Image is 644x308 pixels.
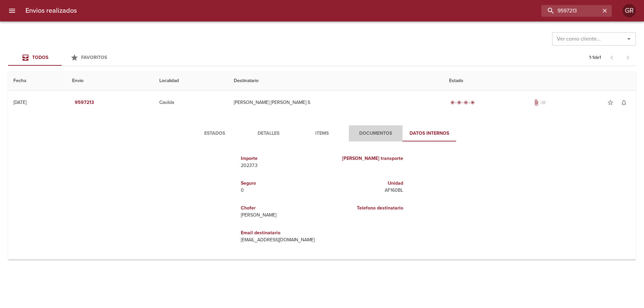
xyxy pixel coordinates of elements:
[450,101,454,105] span: radio_button_checked
[241,212,319,219] p: [PERSON_NAME]
[623,4,636,17] div: Abrir información de usuario
[589,54,601,61] p: 1 - 1 de 1
[75,99,94,107] em: 9597213
[13,100,26,105] div: [DATE]
[604,54,620,61] span: Pagina anterior
[192,129,237,138] span: Estados
[541,5,600,17] input: buscar
[617,96,631,109] button: Activar notificaciones
[8,71,67,90] th: Fecha
[8,50,115,66] div: Tabs Envios
[25,5,77,16] h6: Envios realizados
[241,229,319,237] h6: Email destinatario
[604,96,617,109] button: Agregar a favoritos
[246,129,291,138] span: Detalles
[32,55,48,60] span: Todos
[464,101,468,105] span: radio_button_checked
[241,187,319,194] p: 0
[624,34,634,44] button: Abrir
[241,204,319,212] h6: Chofer
[620,50,636,66] span: Pagina siguiente
[154,90,228,115] td: Casilda
[457,101,461,105] span: radio_button_checked
[325,204,403,212] h6: Telefono destinatario
[471,101,475,105] span: radio_button_checked
[228,90,443,115] td: [PERSON_NAME] [PERSON_NAME] S
[72,97,97,109] button: 9597213
[154,71,228,90] th: Localidad
[241,237,319,243] p: [EMAIL_ADDRESS][DOMAIN_NAME]
[621,99,627,106] span: notifications_none
[623,4,636,17] div: GR
[533,99,540,106] span: Tiene documentos adjuntos
[540,99,546,106] span: No tiene pedido asociado
[299,129,345,138] span: Items
[241,162,319,169] p: 20237.3
[444,71,636,90] th: Estado
[325,155,403,162] h6: [PERSON_NAME] transporte
[8,71,636,260] table: Tabla de envíos del cliente
[607,99,614,106] span: star_border
[241,180,319,187] h6: Seguro
[325,187,403,194] p: AF160BL
[4,3,20,19] button: menu
[325,180,403,187] h6: Unidad
[228,71,443,90] th: Destinatario
[67,71,154,90] th: Envio
[241,155,319,162] h6: Importe
[81,55,107,60] span: Favoritos
[449,99,476,106] div: Entregado
[188,125,456,141] div: Tabs detalle de guia
[353,129,398,138] span: Documentos
[407,129,452,138] span: Datos Internos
